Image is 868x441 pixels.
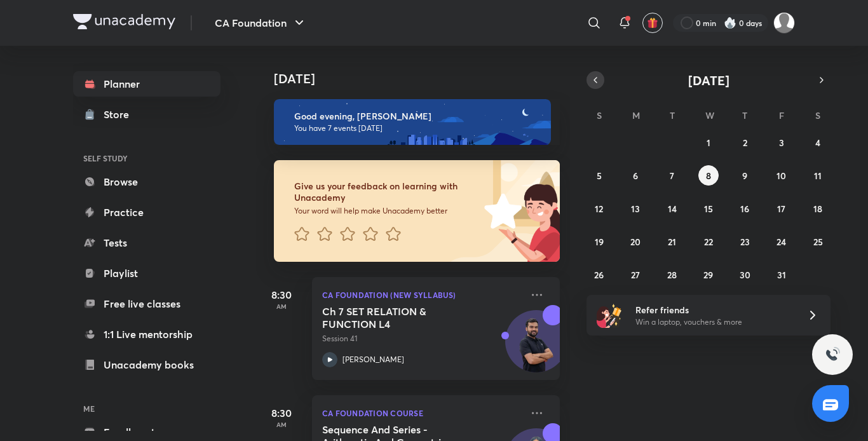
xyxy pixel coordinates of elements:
[630,236,641,248] abbr: October 20, 2025
[632,109,640,121] abbr: Monday
[597,109,602,121] abbr: Sunday
[294,123,539,133] p: You have 7 events [DATE]
[322,305,480,330] h5: Ch 7 SET RELATION & FUNCTION L4
[662,165,682,186] button: October 7, 2025
[815,137,820,149] abbr: October 4, 2025
[274,99,551,145] img: evening
[771,198,792,219] button: October 17, 2025
[256,287,307,302] h5: 8:30
[635,303,792,316] h6: Refer friends
[589,264,609,285] button: October 26, 2025
[698,231,719,252] button: October 22, 2025
[776,170,786,182] abbr: October 10, 2025
[668,236,676,248] abbr: October 21, 2025
[73,398,220,419] h6: ME
[256,405,307,421] h5: 8:30
[597,170,602,182] abbr: October 5, 2025
[707,137,710,149] abbr: October 1, 2025
[825,347,840,362] img: ttu
[742,109,747,121] abbr: Thursday
[704,203,713,215] abbr: October 15, 2025
[595,236,604,248] abbr: October 19, 2025
[742,170,747,182] abbr: October 9, 2025
[779,137,784,149] abbr: October 3, 2025
[342,354,404,365] p: [PERSON_NAME]
[706,170,711,182] abbr: October 8, 2025
[668,203,677,215] abbr: October 14, 2025
[735,231,755,252] button: October 23, 2025
[779,109,784,121] abbr: Friday
[73,147,220,169] h6: SELF STUDY
[735,165,755,186] button: October 9, 2025
[735,264,755,285] button: October 30, 2025
[625,198,646,219] button: October 13, 2025
[773,12,795,34] img: ansh jain
[506,317,567,378] img: Avatar
[73,200,220,225] a: Practice
[735,198,755,219] button: October 16, 2025
[814,170,822,182] abbr: October 11, 2025
[813,203,822,215] abbr: October 18, 2025
[740,269,750,281] abbr: October 30, 2025
[625,264,646,285] button: October 27, 2025
[808,231,828,252] button: October 25, 2025
[704,236,713,248] abbr: October 22, 2025
[256,421,307,428] p: AM
[322,405,522,421] p: CA Foundation Course
[631,203,640,215] abbr: October 13, 2025
[631,269,640,281] abbr: October 27, 2025
[73,14,175,32] a: Company Logo
[771,165,792,186] button: October 10, 2025
[703,269,713,281] abbr: October 29, 2025
[73,230,220,255] a: Tests
[274,71,573,86] h4: [DATE]
[670,109,675,121] abbr: Tuesday
[813,236,823,248] abbr: October 25, 2025
[662,198,682,219] button: October 14, 2025
[597,302,622,328] img: referral
[662,264,682,285] button: October 28, 2025
[735,132,755,153] button: October 2, 2025
[776,236,786,248] abbr: October 24, 2025
[207,10,315,36] button: CA Foundation
[625,231,646,252] button: October 20, 2025
[635,316,792,328] p: Win a laptop, vouchers & more
[771,231,792,252] button: October 24, 2025
[647,17,658,29] img: avatar
[104,107,137,122] div: Store
[594,269,604,281] abbr: October 26, 2025
[322,333,522,344] p: Session 41
[595,203,603,215] abbr: October 12, 2025
[698,198,719,219] button: October 15, 2025
[662,231,682,252] button: October 21, 2025
[625,165,646,186] button: October 6, 2025
[740,203,749,215] abbr: October 16, 2025
[808,132,828,153] button: October 4, 2025
[808,165,828,186] button: October 11, 2025
[705,109,714,121] abbr: Wednesday
[771,132,792,153] button: October 3, 2025
[688,72,729,89] span: [DATE]
[808,198,828,219] button: October 18, 2025
[740,236,750,248] abbr: October 23, 2025
[294,111,539,122] h6: Good evening, [PERSON_NAME]
[73,352,220,377] a: Unacademy books
[724,17,736,29] img: streak
[73,71,220,97] a: Planner
[633,170,638,182] abbr: October 6, 2025
[667,269,677,281] abbr: October 28, 2025
[73,322,220,347] a: 1:1 Live mentorship
[256,302,307,310] p: AM
[698,165,719,186] button: October 8, 2025
[743,137,747,149] abbr: October 2, 2025
[73,102,220,127] a: Store
[604,71,813,89] button: [DATE]
[777,269,786,281] abbr: October 31, 2025
[73,169,220,194] a: Browse
[670,170,674,182] abbr: October 7, 2025
[589,165,609,186] button: October 5, 2025
[815,109,820,121] abbr: Saturday
[698,264,719,285] button: October 29, 2025
[589,231,609,252] button: October 19, 2025
[771,264,792,285] button: October 31, 2025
